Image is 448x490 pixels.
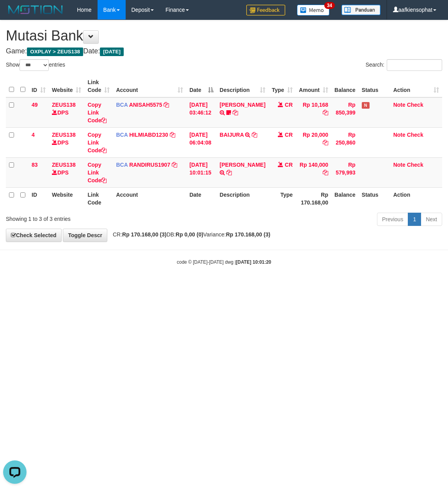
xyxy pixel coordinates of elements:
td: [DATE] 06:04:08 [186,127,216,157]
th: Amount: activate to sort column ascending [296,75,331,97]
span: BCA [116,102,128,108]
span: BCA [116,132,128,138]
a: ZEUS138 [52,162,76,168]
h4: Game: Date: [6,48,442,55]
th: Type [268,187,296,210]
a: Check Selected [6,229,62,242]
th: Description [217,187,268,210]
td: DPS [49,127,84,157]
a: Copy Rp 20,000 to clipboard [323,139,328,146]
td: Rp 579,993 [331,157,359,187]
a: Copy RANDIRUS1907 to clipboard [172,162,177,168]
img: Button%20Memo.svg [297,5,330,16]
a: Next [421,213,442,226]
th: Account [113,187,186,210]
th: ID: activate to sort column ascending [28,75,49,97]
span: CR [285,102,293,108]
a: 1 [408,213,421,226]
th: Status [359,187,390,210]
th: Action [390,187,442,210]
th: Link Code [84,187,113,210]
small: code © [DATE]-[DATE] dwg | [177,259,271,265]
th: Rp 170.168,00 [296,187,331,210]
td: Rp 850,399 [331,97,359,128]
img: Feedback.jpg [246,5,285,16]
a: Copy BAIJURA to clipboard [252,132,257,138]
a: Copy Rp 10,168 to clipboard [323,109,328,116]
span: BCA [116,162,128,168]
th: Type: activate to sort column ascending [268,75,296,97]
td: Rp 20,000 [296,127,331,157]
strong: [DATE] 10:01:20 [236,259,271,265]
a: Copy INA PAUJANAH to clipboard [233,109,238,116]
th: Balance [331,187,359,210]
td: Rp 140,000 [296,157,331,187]
span: CR: DB: Variance: [109,231,270,238]
td: Rp 250,860 [331,127,359,157]
a: Copy HILMIABD1230 to clipboard [170,132,175,138]
th: Description: activate to sort column ascending [217,75,268,97]
th: Date: activate to sort column descending [186,75,216,97]
span: 49 [32,102,38,108]
th: Link Code: activate to sort column ascending [84,75,113,97]
td: Rp 10,168 [296,97,331,128]
a: HILMIABD1230 [129,132,168,138]
button: Open LiveChat chat widget [3,3,27,26]
span: CR [285,162,293,168]
span: [DATE] [100,48,124,56]
a: Note [393,162,405,168]
a: Copy ANISAH5575 to clipboard [164,102,169,108]
label: Show entries [6,59,65,71]
a: RANDIRUS1907 [129,162,170,168]
a: Copy Link Code [87,102,107,123]
a: ANISAH5575 [129,102,162,108]
a: Check [407,162,423,168]
a: BAIJURA [220,132,244,138]
span: Has Note [362,102,370,109]
img: panduan.png [341,5,380,15]
span: 4 [32,132,35,138]
a: [PERSON_NAME] [220,102,265,108]
th: Website: activate to sort column ascending [49,75,84,97]
label: Search: [366,59,442,71]
a: Toggle Descr [63,229,107,242]
input: Search: [387,59,442,71]
td: DPS [49,157,84,187]
span: OXPLAY > ZEUS138 [27,48,83,56]
th: Account: activate to sort column ascending [113,75,186,97]
strong: Rp 170.168,00 (3) [226,231,270,238]
span: 34 [324,2,335,9]
td: DPS [49,97,84,128]
th: Action: activate to sort column ascending [390,75,442,97]
a: ZEUS138 [52,102,76,108]
a: [PERSON_NAME] [220,162,265,168]
h1: Mutasi Bank [6,28,442,44]
a: Note [393,132,405,138]
th: Date [186,187,216,210]
th: Balance [331,75,359,97]
a: Copy Link Code [87,132,107,153]
td: [DATE] 03:46:12 [186,97,216,128]
a: Check [407,132,423,138]
span: 83 [32,162,38,168]
strong: Rp 0,00 (0) [176,231,203,238]
strong: Rp 170.168,00 (3) [122,231,167,238]
img: MOTION_logo.png [6,4,65,16]
th: Status [359,75,390,97]
a: Copy Link Code [87,162,107,183]
span: CR [285,132,293,138]
th: Website [49,187,84,210]
select: Showentries [20,59,49,71]
a: ZEUS138 [52,132,76,138]
a: Previous [377,213,408,226]
a: Note [393,102,405,108]
div: Showing 1 to 3 of 3 entries [6,212,181,223]
a: Copy INDRA LUKMANA to clipboard [226,169,232,176]
th: ID [28,187,49,210]
a: Copy Rp 140,000 to clipboard [323,169,328,176]
td: [DATE] 10:01:15 [186,157,216,187]
a: Check [407,102,423,108]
